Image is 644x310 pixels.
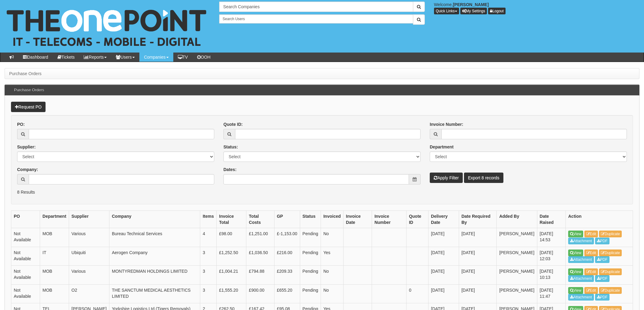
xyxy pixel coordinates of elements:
[497,284,537,303] td: [PERSON_NAME]
[584,287,598,294] a: Edit
[246,228,274,247] td: £1,251.00
[537,211,565,228] th: Date Raised
[321,211,343,228] th: Invoiced
[216,211,246,228] th: Invoice Total
[216,266,246,285] td: £1,004.21
[200,247,217,266] td: 3
[430,121,463,127] label: Invoice Number:
[139,53,173,62] a: Companies
[53,53,79,62] a: Tickets
[300,228,321,247] td: Pending
[595,238,609,244] a: PDF
[599,287,622,294] a: Duplicate
[584,250,598,256] a: Edit
[568,231,583,237] a: View
[321,247,343,266] td: Yes
[40,284,69,303] td: MOB
[246,247,274,266] td: £1,036.50
[11,211,40,228] th: PO
[300,284,321,303] td: Pending
[17,121,25,127] label: PO:
[429,211,459,228] th: Delivery Date
[300,266,321,285] td: Pending
[568,294,594,301] a: Attachment
[69,211,109,228] th: Supplier
[300,211,321,228] th: Status
[69,247,109,266] td: Ubiquiti
[109,228,200,247] td: Bureau Technical Services
[595,275,609,282] a: PDF
[429,247,459,266] td: [DATE]
[246,266,274,285] td: £794.88
[193,53,215,62] a: OOH
[223,144,238,150] label: Status:
[459,284,497,303] td: [DATE]
[460,8,487,14] a: My Settings
[537,228,565,247] td: [DATE] 14:53
[200,266,217,285] td: 3
[11,284,40,303] td: Not Available
[219,2,413,12] input: Search Companies
[497,266,537,285] td: [PERSON_NAME]
[568,250,583,256] a: View
[459,266,497,285] td: [DATE]
[566,211,633,228] th: Action
[216,247,246,266] td: £1,252.50
[430,144,454,150] label: Department
[200,211,217,228] th: Items
[11,247,40,266] td: Not Available
[40,266,69,285] td: MOB
[537,247,565,266] td: [DATE] 12:03
[69,266,109,285] td: Various
[321,266,343,285] td: No
[40,247,69,266] td: IT
[219,14,413,24] input: Search Users
[568,287,583,294] a: View
[11,102,46,112] a: Request PO
[223,166,237,173] label: Dates:
[584,231,598,237] a: Edit
[321,284,343,303] td: No
[429,284,459,303] td: [DATE]
[274,228,300,247] td: £-1,153.00
[40,211,69,228] th: Department
[109,284,200,303] td: THE SANCTUM MEDICAL AESTHETICS LIMITED
[17,144,36,150] label: Supplier:
[216,284,246,303] td: £1,555.20
[69,228,109,247] td: Various
[274,266,300,285] td: £209.33
[453,2,489,7] b: [PERSON_NAME]
[568,268,583,275] a: View
[216,228,246,247] td: £98.00
[434,8,459,14] button: Quick Links
[599,231,622,237] a: Duplicate
[109,247,200,266] td: Aerogen Company
[246,211,274,228] th: Total Costs
[488,8,506,14] a: Logout
[459,211,497,228] th: Date Required By
[11,228,40,247] td: Not Available
[584,268,598,275] a: Edit
[595,256,609,263] a: PDF
[429,2,644,14] div: Welcome,
[40,228,69,247] td: MOB
[173,53,193,62] a: TV
[111,53,139,62] a: Users
[17,166,38,173] label: Company:
[17,189,627,195] p: 8 Results
[79,53,111,62] a: Reports
[372,211,407,228] th: Invoice Number
[200,228,217,247] td: 4
[11,85,47,95] h3: Purchase Orders
[497,247,537,266] td: [PERSON_NAME]
[109,266,200,285] td: MONTYREDMAN HOLDINGS LIMITED
[537,284,565,303] td: [DATE] 11:47
[430,173,463,183] button: Apply Filter
[200,284,217,303] td: 3
[568,256,594,263] a: Attachment
[406,284,428,303] td: 0
[274,284,300,303] td: £655.20
[223,121,243,127] label: Quote ID:
[246,284,274,303] td: £900.00
[69,284,109,303] td: O2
